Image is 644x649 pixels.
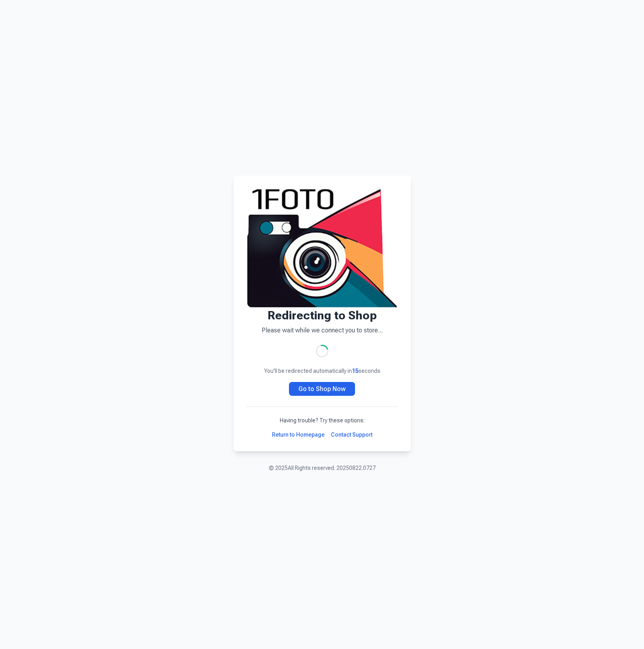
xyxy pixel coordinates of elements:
[269,464,376,472] p: © 2025 All Rights reserved. 20250822.0727
[289,382,355,396] a: Go to Shop Now
[246,326,398,335] p: Please wait while we connect you to store...
[246,416,398,424] p: Having trouble? Try these options:
[352,368,358,374] span: 15
[246,367,398,375] p: You'll be redirected automatically in seconds
[246,308,398,323] h1: Redirecting to Shop
[272,431,325,439] a: Return to Homepage
[331,431,372,439] a: Contact Support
